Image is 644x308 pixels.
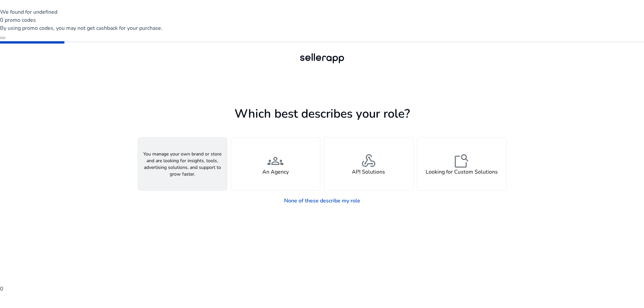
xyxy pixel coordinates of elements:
button: feature_searchLooking for Custom Solutions [417,137,507,191]
span: groups [267,153,283,169]
span: webhook [361,153,377,169]
a: None of these describe my role [279,194,366,207]
h4: An Agency [262,169,289,175]
button: webhookAPI Solutions [324,137,414,191]
button: groupsAn Agency [231,137,321,191]
h4: Looking for Custom Solutions [426,169,498,175]
h1: Which best describes your role? [138,107,506,121]
button: You manage your own brand or store and are looking for insights, tools, advertising solutions, an... [138,137,227,191]
h4: API Solutions [352,169,385,175]
span: feature_search [453,153,470,169]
